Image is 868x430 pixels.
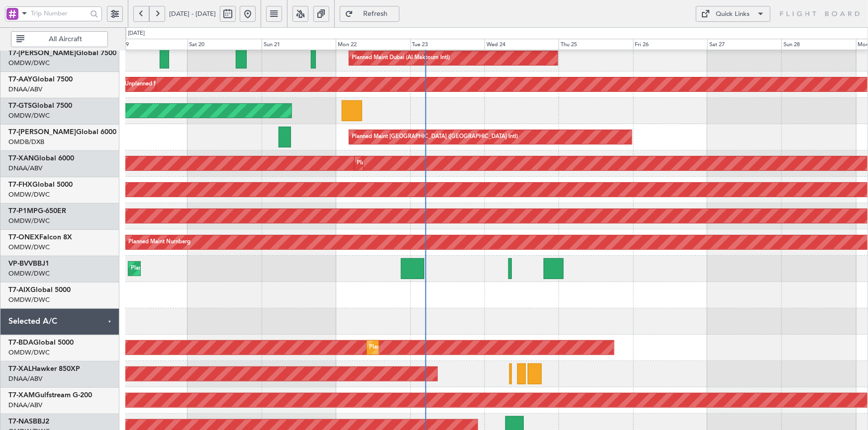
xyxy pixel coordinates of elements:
[8,287,30,293] span: T7-AIX
[8,401,42,410] a: DNAA/ABV
[8,374,42,383] a: DNAA/ABV
[8,181,32,188] span: T7-FHX
[633,39,707,51] div: Fri 26
[8,348,50,357] a: OMDW/DWC
[8,365,80,372] a: T7-XALHawker 850XP
[8,50,76,57] span: T7-[PERSON_NAME]
[8,129,116,136] a: T7-[PERSON_NAME]Global 6000
[336,39,410,51] div: Mon 22
[484,39,559,51] div: Wed 24
[131,261,229,276] div: Planned Maint Dubai (Al Maktoum Intl)
[8,208,66,215] a: T7-P1MPG-650ER
[11,31,108,47] button: All Aircraft
[8,260,49,267] a: VP-BVVBBJ1
[340,6,399,22] button: Refresh
[352,130,518,144] div: Planned Maint [GEOGRAPHIC_DATA] ([GEOGRAPHIC_DATA] Intl)
[8,155,34,162] span: T7-XAN
[8,260,33,267] span: VP-BVV
[352,51,450,66] div: Planned Maint Dubai (Al Maktoum Intl)
[8,339,74,346] a: T7-BDAGlobal 5000
[8,111,50,120] a: OMDW/DWC
[262,39,336,51] div: Sun 21
[716,9,750,19] div: Quick Links
[8,181,73,188] a: T7-FHXGlobal 5000
[8,216,50,225] a: OMDW/DWC
[707,39,781,51] div: Sat 27
[8,102,72,109] a: T7-GTSGlobal 7500
[8,208,38,215] span: T7-P1MP
[696,6,771,22] button: Quick Links
[8,164,42,173] a: DNAA/ABV
[8,155,74,162] a: T7-XANGlobal 6000
[8,295,50,304] a: OMDW/DWC
[8,392,35,399] span: T7-XAM
[8,234,72,241] a: T7-ONEXFalcon 8X
[169,9,216,18] span: [DATE] - [DATE]
[8,50,116,57] a: T7-[PERSON_NAME]Global 7500
[31,6,87,21] input: Trip Number
[8,76,73,83] a: T7-AAYGlobal 7500
[8,138,44,146] a: OMDB/DXB
[128,235,191,250] div: Planned Maint Nurnberg
[113,39,187,51] div: Fri 19
[8,418,49,425] a: T7-NASBBJ2
[26,36,104,43] span: All Aircraft
[8,85,42,94] a: DNAA/ABV
[8,243,50,252] a: OMDW/DWC
[8,365,32,372] span: T7-XAL
[8,59,50,68] a: OMDW/DWC
[357,156,455,171] div: Planned Maint Dubai (Al Maktoum Intl)
[559,39,633,51] div: Thu 25
[8,234,39,241] span: T7-ONEX
[8,129,76,136] span: T7-[PERSON_NAME]
[8,392,92,399] a: T7-XAMGulfstream G-200
[8,339,33,346] span: T7-BDA
[781,39,856,51] div: Sun 28
[370,340,468,355] div: Planned Maint Dubai (Al Maktoum Intl)
[8,287,71,293] a: T7-AIXGlobal 5000
[410,39,484,51] div: Tue 23
[8,102,32,109] span: T7-GTS
[8,76,32,83] span: T7-AAY
[8,418,33,425] span: T7-NAS
[8,269,50,278] a: OMDW/DWC
[128,29,145,38] div: [DATE]
[188,39,262,51] div: Sat 20
[355,10,396,17] span: Refresh
[8,190,50,199] a: OMDW/DWC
